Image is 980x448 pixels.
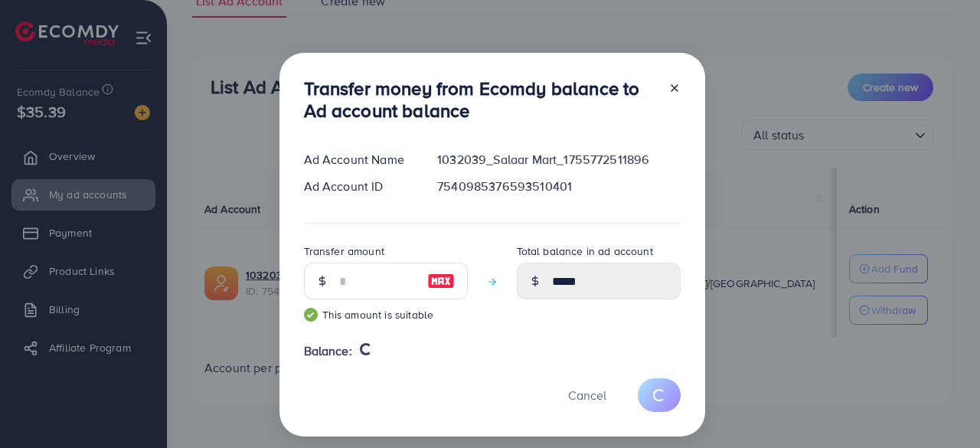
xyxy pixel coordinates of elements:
[304,244,384,259] label: Transfer amount
[304,342,352,360] span: Balance:
[304,307,468,322] small: This amount is suitable
[517,244,653,259] label: Total balance in ad account
[425,178,692,195] div: 7540985376593510401
[568,387,606,404] span: Cancel
[304,77,656,122] h3: Transfer money from Ecomdy balance to Ad account balance
[425,151,692,168] div: 1032039_Salaar Mart_1755772511896
[292,151,426,168] div: Ad Account Name
[549,378,626,411] button: Cancel
[304,308,318,322] img: guide
[427,272,455,290] img: image
[915,379,969,437] iframe: Chat
[292,178,426,195] div: Ad Account ID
